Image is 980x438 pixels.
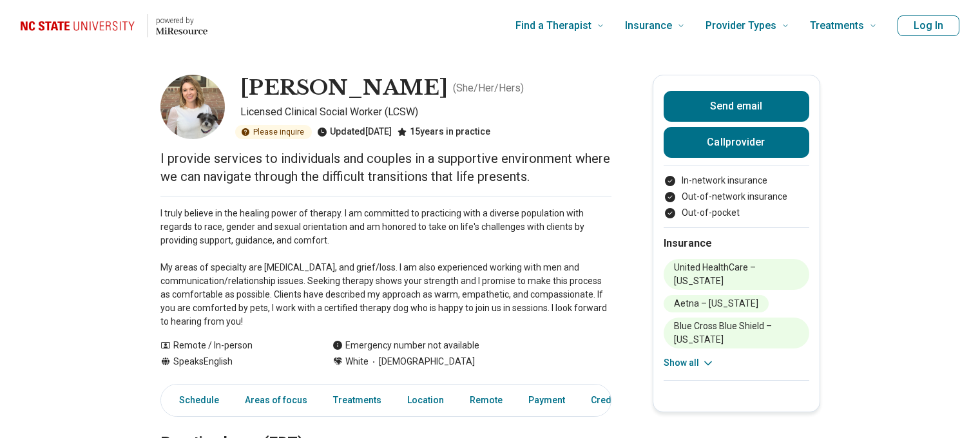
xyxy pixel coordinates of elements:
p: Licensed Clinical Social Worker (LCSW) [240,104,611,120]
a: Credentials [583,387,655,414]
button: Show all [664,356,715,370]
li: United HealthCare – [US_STATE] [664,259,809,290]
div: Emergency number not available [332,339,479,352]
span: White [345,355,369,368]
div: Remote / In-person [160,339,307,352]
li: Out-of-pocket [664,206,809,220]
div: Please inquire [235,125,312,139]
span: Provider Types [706,17,776,35]
div: 15 years in practice [397,125,490,139]
span: Find a Therapist [515,17,591,35]
li: In-network insurance [664,174,809,187]
a: Home page [21,5,207,46]
a: Location [399,387,452,414]
p: I provide services to individuals and couples in a supportive environment where we can navigate t... [160,149,611,186]
div: Speaks English [160,355,307,368]
button: Send email [664,91,809,122]
li: Blue Cross Blue Shield – [US_STATE] [664,318,809,348]
span: [DEMOGRAPHIC_DATA] [369,355,475,368]
a: Areas of focus [237,387,315,414]
h2: Insurance [664,236,809,251]
div: Updated [DATE] [317,125,392,139]
a: Remote [462,387,510,414]
a: Payment [521,387,573,414]
li: Out-of-network insurance [664,190,809,204]
a: Treatments [325,387,389,414]
span: Treatments [810,17,864,35]
h1: [PERSON_NAME] [240,75,448,102]
p: ( She/Her/Hers ) [453,81,524,96]
p: powered by [156,15,207,26]
a: Schedule [164,387,227,414]
button: Log In [898,15,959,36]
span: Insurance [625,17,672,35]
li: Aetna – [US_STATE] [664,295,769,312]
ul: Payment options [664,174,809,220]
p: I truly believe in the healing power of therapy. I am committed to practicing with a diverse popu... [160,207,611,328]
button: Callprovider [664,127,809,158]
img: Stephanie English, Licensed Clinical Social Worker (LCSW) [160,75,225,139]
